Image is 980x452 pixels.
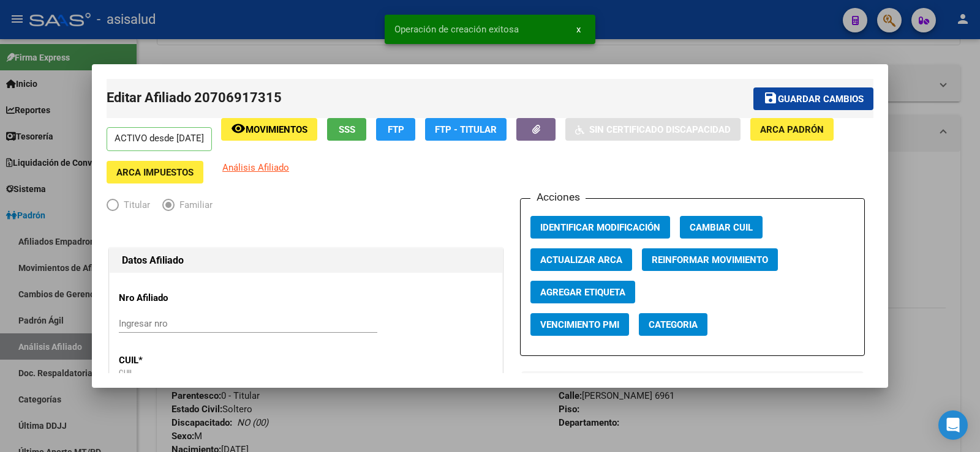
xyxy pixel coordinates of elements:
[376,118,415,141] button: FTP
[116,167,194,178] span: ARCA Impuestos
[122,253,490,268] h1: Datos Afiliado
[540,287,625,298] span: Agregar Etiqueta
[567,18,590,40] button: x
[107,127,212,151] p: ACTIVO desde [DATE]
[642,248,778,271] button: Reinformar Movimiento
[753,87,873,110] button: Guardar cambios
[540,254,622,265] span: Actualizar ARCA
[246,124,307,135] span: Movimientos
[540,222,660,233] span: Identificar Modificación
[763,91,778,105] mat-icon: save
[760,124,824,135] span: ARCA Padrón
[394,23,519,35] span: Operación de creación exitosa
[652,254,768,265] span: Reinformar Movimiento
[530,281,635,303] button: Agregar Etiqueta
[576,24,581,35] span: x
[175,198,213,212] span: Familiar
[750,118,834,141] button: ARCA Padrón
[107,202,225,213] mat-radio-group: Elija una opción
[435,124,497,135] span: FTP - Titular
[388,124,404,135] span: FTP
[540,319,619,330] span: Vencimiento PMI
[425,118,507,141] button: FTP - Titular
[107,90,282,105] span: Editar Afiliado 20706917315
[119,291,231,305] p: Nro Afiliado
[530,189,586,205] h3: Acciones
[530,216,670,239] button: Identificar Modificación
[221,118,317,141] button: Movimientos
[938,410,968,440] div: Open Intercom Messenger
[778,94,864,105] span: Guardar cambios
[327,118,366,141] button: SSS
[231,121,246,136] mat-icon: remove_red_eye
[107,161,203,183] button: ARCA Impuestos
[530,313,629,336] button: Vencimiento PMI
[565,118,741,141] button: Sin Certificado Discapacidad
[119,354,231,368] p: CUIL
[589,124,731,135] span: Sin Certificado Discapacidad
[119,198,150,212] span: Titular
[339,124,355,135] span: SSS
[680,216,763,239] button: Cambiar CUIL
[639,313,707,336] button: Categoria
[530,248,632,271] button: Actualizar ARCA
[690,222,753,233] span: Cambiar CUIL
[649,319,698,330] span: Categoria
[222,162,289,173] span: Análisis Afiliado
